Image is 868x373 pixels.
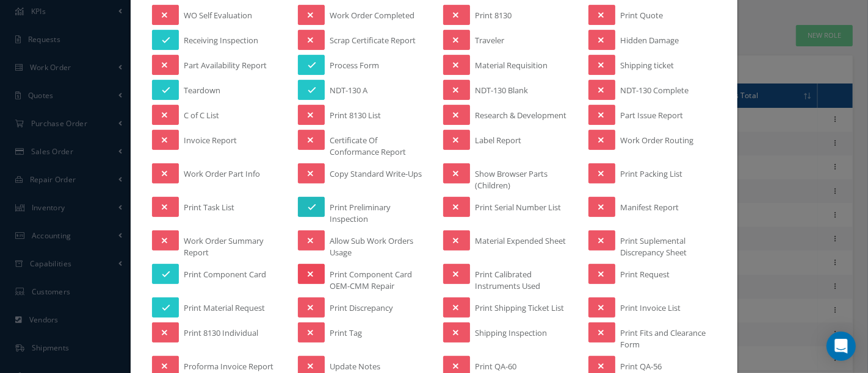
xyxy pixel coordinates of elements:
span: Copy Standard Write-Ups [330,168,422,183]
span: Invoice Report [184,135,237,150]
div: Open Intercom Messenger [826,332,856,361]
span: Material Expended Sheet [475,235,566,250]
span: Certificate Of Conformance Report [330,135,425,158]
span: Allow Sub Work Orders Usage [330,235,425,259]
span: Print Component Card OEM-CMM Repair [330,269,425,293]
span: Traveler [475,35,504,50]
span: Print 8130 Individual [184,327,258,343]
span: NDT-130 Complete [620,85,689,100]
span: Work Order Summary Report [184,235,279,259]
span: Process Form [330,60,379,75]
span: NDT-130 Blank [475,85,528,100]
span: Shipping Inspection [475,327,547,343]
span: Print Shipping Ticket List [475,302,564,318]
span: Print Fits and Clearance Form [620,327,715,351]
span: Teardown [184,85,220,100]
span: Print Invoice List [620,302,681,318]
span: Print 8130 [475,10,512,25]
span: Print Calibrated Instruments Used [475,269,570,293]
span: Print Tag [330,327,362,343]
span: NDT-130 A [330,85,367,100]
span: Work Order Routing [620,135,693,150]
span: Print Serial Number List [475,202,561,217]
span: Part Issue Report [620,110,683,125]
span: Part Availability Report [184,60,267,75]
span: Receiving Inspection [184,35,258,50]
span: Research & Development [475,110,566,125]
span: Show Browser Parts (Children) [475,168,570,192]
span: Print 8130 List [330,110,381,125]
span: Material Requisition [475,60,548,75]
span: Print Task List [184,202,234,217]
span: Label Report [475,135,521,150]
span: Scrap Certificate Report [330,35,416,50]
span: Hidden Damage [620,35,679,50]
span: Print Packing List [620,168,682,183]
span: Print Preliminary Inspection [330,202,425,226]
span: Work Order Completed [330,10,414,25]
span: Print Request [620,269,670,284]
span: Work Order Part Info [184,168,260,183]
span: Shipping ticket [620,60,674,75]
span: Print Component Card [184,269,266,284]
span: Manifest Report [620,202,679,217]
span: C of C List [184,110,219,125]
span: Print Suplemental Discrepancy Sheet [620,235,715,259]
span: WO Self Evaluation [184,10,252,25]
span: Print Discrepancy [330,302,393,318]
span: Print Quote [620,10,663,25]
span: Print Material Request [184,302,265,318]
